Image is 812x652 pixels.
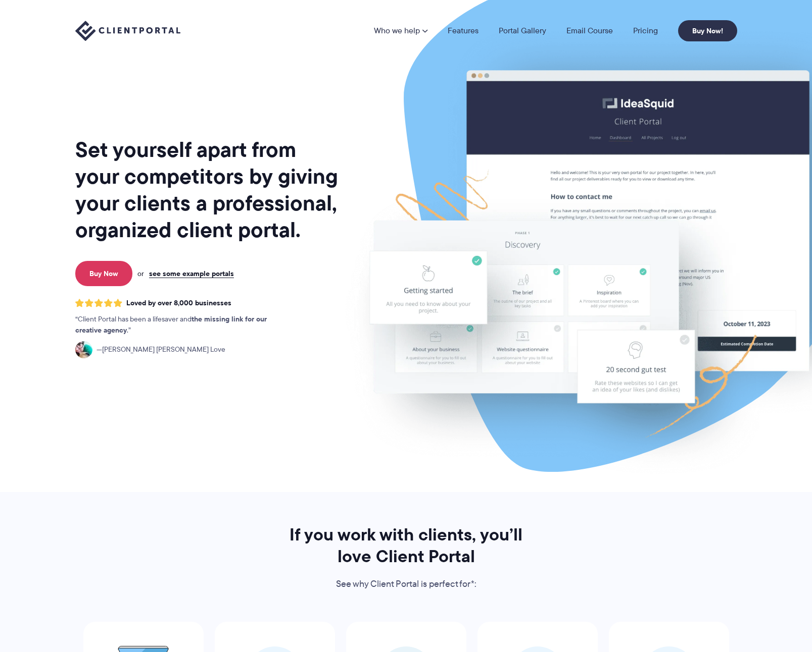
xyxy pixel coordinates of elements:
[276,524,537,567] h2: If you work with clients, you’ll love Client Portal
[448,27,479,35] a: Features
[97,344,225,355] span: [PERSON_NAME] [PERSON_NAME] Love
[75,313,267,336] strong: the missing link for our creative agency
[276,577,537,592] p: See why Client Portal is perfect for*:
[374,27,427,35] a: Who we help
[75,261,132,286] a: Buy Now
[126,299,231,307] span: Loved by over 8,000 businesses
[75,314,288,336] p: Client Portal has been a lifesaver and .
[566,27,613,35] a: Email Course
[499,27,546,35] a: Portal Gallery
[137,269,144,278] span: or
[678,20,737,41] a: Buy Now!
[633,27,658,35] a: Pricing
[149,269,234,278] a: see some example portals
[75,136,340,243] h1: Set yourself apart from your competitors by giving your clients a professional, organized client ...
